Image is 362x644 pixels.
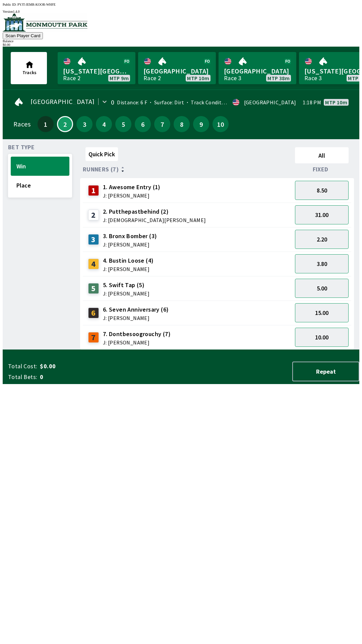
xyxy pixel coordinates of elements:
span: Track Condition: Firm [184,99,243,106]
div: Race 3 [224,75,241,81]
button: Place [11,176,69,195]
span: 4. Bustin Loose (4) [103,256,154,265]
div: 7 [88,332,99,343]
div: $ 0.00 [3,43,359,47]
span: 4 [98,122,110,126]
span: J: [PERSON_NAME] [103,315,169,321]
div: Public ID: [3,3,359,6]
span: J: [DEMOGRAPHIC_DATA][PERSON_NAME] [103,217,206,223]
div: Version 1.4.0 [3,10,359,13]
button: Tracks [11,52,47,84]
span: Fixed [313,167,328,172]
div: Balance [3,39,359,43]
a: [GEOGRAPHIC_DATA]Race 2MTP 10m [138,52,216,84]
button: 2 [57,116,73,132]
span: 1 [39,122,52,126]
span: All [298,152,346,159]
span: $0.00 [40,362,145,370]
span: 15.00 [315,309,328,317]
button: 1 [38,116,54,132]
span: J: [PERSON_NAME] [103,193,161,198]
button: 3 [76,116,93,132]
span: 7 [156,122,169,126]
span: 31.00 [315,211,328,219]
a: [US_STATE][GEOGRAPHIC_DATA]Race 2MTP 9m [58,52,135,84]
span: Repeat [298,368,353,375]
span: J: [PERSON_NAME] [103,340,171,345]
div: 6 [88,308,99,318]
button: 3.80 [295,254,349,273]
div: 5 [88,283,99,294]
span: [GEOGRAPHIC_DATA] [224,67,291,75]
span: 5.00 [317,284,327,292]
span: 3. Bronx Bomber (3) [103,232,157,240]
button: 31.00 [295,205,349,224]
button: 8.50 [295,181,349,200]
span: 5 [117,122,130,126]
span: 3.80 [317,260,327,268]
span: 6 [136,122,149,126]
span: Bet Type [8,145,35,150]
button: 10 [213,116,229,132]
span: PYJT-JEMR-KOOR-WHFE [17,3,56,6]
button: Scan Player Card [3,32,43,39]
div: Runners (7) [83,166,292,173]
span: 5. Swift Tap (5) [103,281,149,289]
button: 5.00 [295,279,349,298]
span: 3 [78,122,91,126]
button: Quick Pick [85,147,118,161]
div: Fixed [292,166,351,173]
span: 10.00 [315,333,328,341]
span: Win [16,162,64,170]
span: Place [16,181,64,189]
span: Distance: 6 F [117,99,147,106]
div: 2 [88,210,99,220]
div: Race 2 [63,75,80,81]
button: 15.00 [295,303,349,322]
span: 10 [214,122,227,126]
span: Total Bets: [8,373,37,381]
button: Win [11,157,69,176]
span: J: [PERSON_NAME] [103,291,149,296]
div: Races [13,121,31,127]
button: 6 [135,116,151,132]
span: Surface: Dirt [147,99,184,106]
span: [US_STATE][GEOGRAPHIC_DATA] [63,67,130,75]
span: 1:18 PM [303,100,321,105]
span: Total Cost: [8,362,37,370]
span: 8.50 [317,186,327,194]
span: [GEOGRAPHIC_DATA] [143,67,210,75]
span: J: [PERSON_NAME] [103,242,157,247]
span: 7. Dontbesoogrouchy (7) [103,330,171,338]
span: 2.20 [317,235,327,243]
button: 4 [96,116,112,132]
span: 9 [195,122,207,126]
button: 10.00 [295,328,349,347]
span: 6. Seven Anniversary (6) [103,305,169,314]
span: MTP 38m [267,75,290,81]
div: 0 [111,100,114,105]
div: 3 [88,234,99,245]
span: MTP 9m [110,75,129,81]
span: 2 [59,122,71,126]
span: 1. Awesome Entry (1) [103,183,161,192]
a: [GEOGRAPHIC_DATA]Race 3MTP 38m [219,52,296,84]
div: [GEOGRAPHIC_DATA] [244,100,296,105]
span: Runners (7) [83,167,119,172]
span: MTP 10m [187,75,209,81]
span: [GEOGRAPHIC_DATA] [31,99,95,104]
span: Quick Pick [88,150,115,158]
span: 2. Putthepastbehind (2) [103,207,206,216]
div: Race 3 [304,75,322,81]
span: J: [PERSON_NAME] [103,266,154,272]
span: 8 [175,122,188,126]
button: All [295,147,349,163]
button: 5 [115,116,131,132]
button: 7 [154,116,170,132]
div: 4 [88,259,99,269]
span: 0 [40,373,145,381]
span: Tracks [22,69,37,75]
button: 8 [174,116,190,132]
span: MTP 10m [325,100,347,105]
button: 2.20 [295,230,349,249]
